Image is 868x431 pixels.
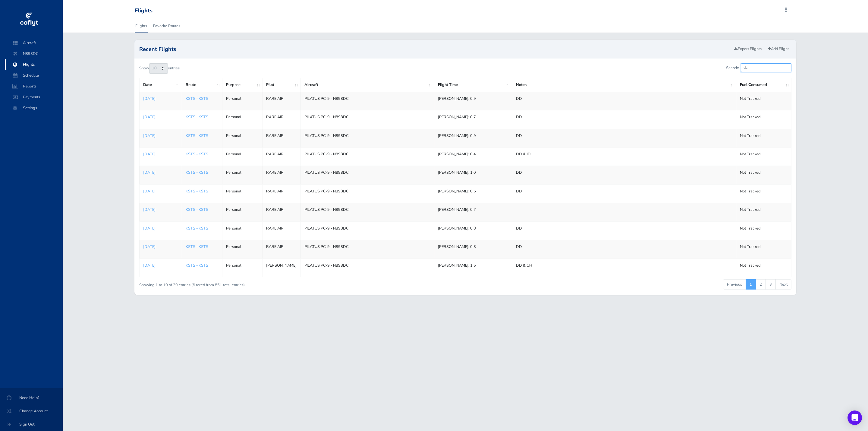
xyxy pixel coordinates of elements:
a: KSTS - KSTS [186,133,208,138]
span: Sign Out [7,419,55,430]
td: [PERSON_NAME]: 0.7 [434,110,512,129]
td: PILATUS PC-9 - N898DC [300,92,434,110]
td: RARE AIR [263,221,301,240]
a: [DATE] [143,96,178,102]
td: RARE AIR [263,129,301,147]
td: RARE AIR [263,110,301,129]
td: Not Tracked [736,240,791,258]
td: [PERSON_NAME]: 0.8 [434,240,512,258]
td: Personal [222,258,263,277]
td: Not Tracked [736,166,791,184]
td: Not Tracked [736,184,791,203]
td: DD [512,92,736,110]
span: Payments [11,92,57,103]
td: DD [512,184,736,203]
td: RARE AIR [263,147,301,166]
td: Not Tracked [736,110,791,129]
td: [PERSON_NAME]: 0.4 [434,147,512,166]
a: KSTS - KSTS [186,207,208,212]
td: PILATUS PC-9 - N898DC [300,240,434,258]
td: [PERSON_NAME] [263,258,301,277]
th: Notes: activate to sort column ascending [512,78,736,92]
td: Personal [222,92,263,110]
a: 2 [756,279,766,290]
th: Flight Time: activate to sort column ascending [434,78,512,92]
label: Show entries [139,63,180,74]
td: PILATUS PC-9 - N898DC [300,129,434,147]
td: DD [512,129,736,147]
td: DD [512,221,736,240]
a: [DATE] [143,114,178,120]
a: KSTS - KSTS [186,151,208,157]
th: Date: activate to sort column ascending [139,78,182,92]
th: Purpose: activate to sort column ascending [222,78,263,92]
td: Personal [222,166,263,184]
span: Change Account [7,406,55,417]
div: Showing 1 to 10 of 29 entries (filtered from 851 total entries) [139,279,407,288]
a: KSTS - KSTS [186,96,208,101]
a: KSTS - KSTS [186,263,208,268]
td: RARE AIR [263,203,301,221]
a: [DATE] [143,244,178,250]
td: [PERSON_NAME]: 0.8 [434,221,512,240]
a: [DATE] [143,133,178,139]
td: DD [512,110,736,129]
td: Not Tracked [736,147,791,166]
input: Search: [741,63,791,72]
a: [DATE] [143,225,178,231]
img: coflyt logo [19,11,39,29]
th: Aircraft: activate to sort column ascending [300,78,434,92]
td: RARE AIR [263,166,301,184]
th: Route: activate to sort column ascending [182,78,222,92]
td: [PERSON_NAME]: 1.5 [434,258,512,277]
a: [DATE] [143,262,178,268]
td: Personal [222,129,263,147]
select: Showentries [149,63,168,74]
td: Personal [222,203,263,221]
td: Personal [222,147,263,166]
td: Personal [222,184,263,203]
td: [PERSON_NAME]: 0.7 [434,203,512,221]
td: [PERSON_NAME]: 0.9 [434,129,512,147]
h2: Recent Flights [139,46,732,52]
a: KSTS - KSTS [186,244,208,249]
td: DD & JD [512,147,736,166]
td: Not Tracked [736,258,791,277]
td: Personal [222,240,263,258]
td: RARE AIR [263,92,301,110]
td: PILATUS PC-9 - N898DC [300,147,434,166]
a: Favorite Routes [153,19,181,33]
a: Add Flight [765,45,791,53]
td: Personal [222,110,263,129]
a: KSTS - KSTS [186,170,208,175]
a: Next [775,279,791,290]
a: Flights [135,19,148,33]
th: Fuel Consumed: activate to sort column ascending [736,78,791,92]
td: DD [512,166,736,184]
td: PILATUS PC-9 - N898DC [300,110,434,129]
a: KSTS - KSTS [186,189,208,194]
td: RARE AIR [263,184,301,203]
td: Not Tracked [736,129,791,147]
td: Not Tracked [736,203,791,221]
div: Flights [135,8,153,14]
span: Aircraft [11,37,57,48]
td: [PERSON_NAME]: 1.0 [434,166,512,184]
td: PILATUS PC-9 - N898DC [300,203,434,221]
td: PILATUS PC-9 - N898DC [300,221,434,240]
a: [DATE] [143,151,178,157]
a: 3 [766,279,776,290]
a: KSTS - KSTS [186,226,208,231]
td: [PERSON_NAME]: 0.9 [434,92,512,110]
p: [DATE] [143,170,178,176]
span: N898DC [11,48,57,59]
span: Settings [11,103,57,113]
a: [DATE] [143,207,178,213]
